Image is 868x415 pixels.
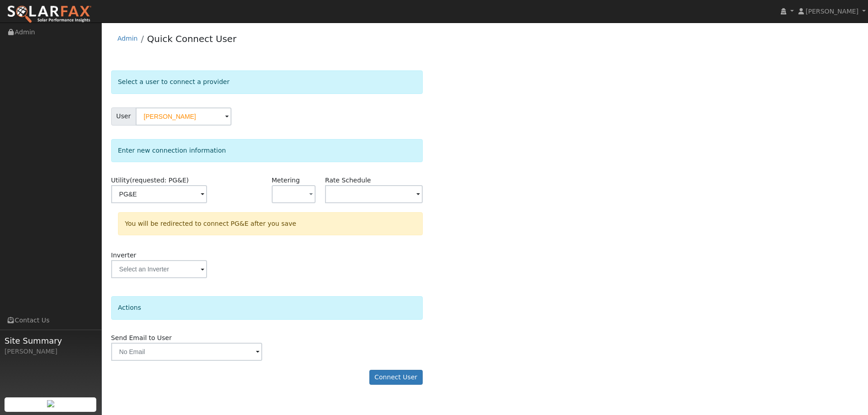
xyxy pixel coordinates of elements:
[369,370,423,385] button: Connect User
[111,333,172,343] label: Send Email to User
[111,139,423,162] div: Enter new connection information
[272,176,300,185] label: Metering
[325,176,371,185] label: Rate Schedule
[111,251,137,260] label: Inverter
[111,260,207,278] input: Select an Inverter
[5,335,97,347] span: Site Summary
[47,400,54,407] img: retrieve
[118,35,138,42] a: Admin
[118,212,423,235] div: You will be redirected to connect PG&E after you save
[111,107,136,126] span: User
[5,347,97,356] div: [PERSON_NAME]
[7,5,92,24] img: SolarFax
[130,177,189,184] span: (requested: PG&E)
[111,185,207,203] input: Select a Utility
[136,107,231,126] input: Select a User
[111,343,262,361] input: No Email
[806,8,859,15] span: [PERSON_NAME]
[111,176,189,185] label: Utility
[147,33,236,44] a: Quick Connect User
[111,296,423,319] div: Actions
[111,70,423,93] div: Select a user to connect a provider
